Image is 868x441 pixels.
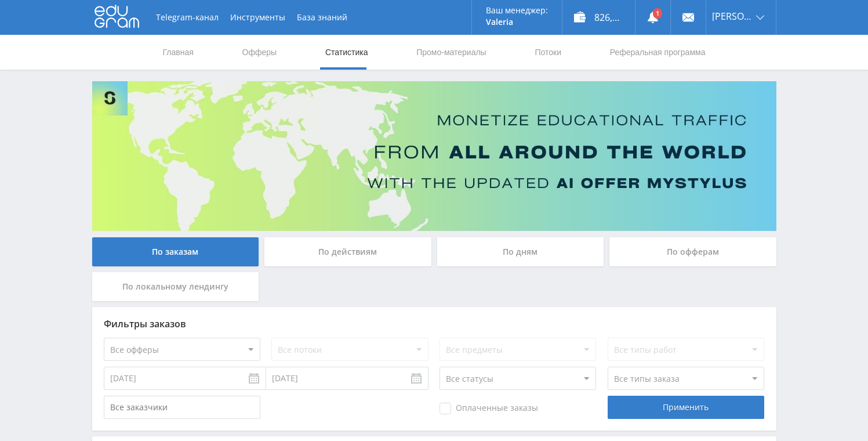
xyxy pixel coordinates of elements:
[92,237,259,266] div: По заказам
[104,319,765,329] div: Фильтры заказов
[609,35,707,70] a: Реферальная программа
[162,35,195,70] a: Главная
[264,237,431,266] div: По действиям
[104,396,260,419] input: Все заказчики
[415,35,487,70] a: Промо-материалы
[486,6,548,15] p: Ваш менеджер:
[92,81,776,231] img: Banner
[92,272,259,301] div: По локальному лендингу
[608,396,764,419] div: Применить
[437,237,604,266] div: По дням
[486,17,548,27] p: Valeria
[440,403,538,414] span: Оплаченные заказы
[324,35,369,70] a: Статистика
[533,35,562,70] a: Потоки
[241,35,278,70] a: Офферы
[609,237,776,266] div: По офферам
[712,12,753,21] span: [PERSON_NAME]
